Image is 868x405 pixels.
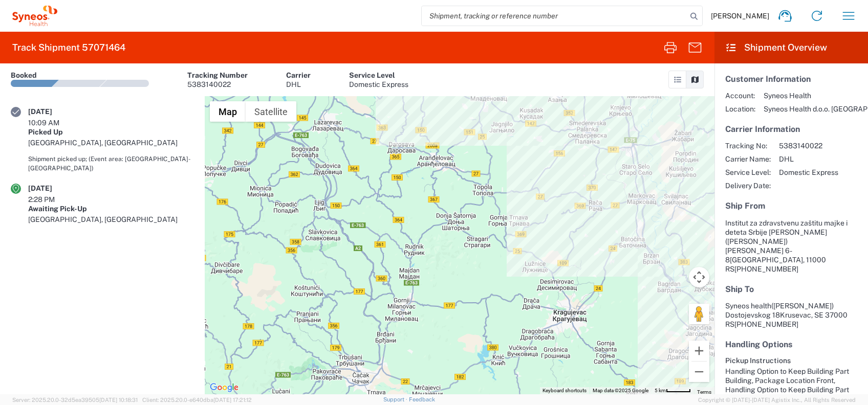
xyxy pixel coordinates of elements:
div: Booked [11,71,37,80]
a: Terms [697,389,711,395]
span: Delivery Date: [725,181,771,190]
span: Syneos health Dostojevskog 18 [725,302,834,319]
button: Map camera controls [689,267,709,287]
span: Client: 2025.20.0-e640dba [142,397,252,403]
address: [GEOGRAPHIC_DATA], 11000 RS [725,218,857,274]
a: Feedback [409,396,435,402]
span: [DATE] 17:21:12 [213,397,252,403]
div: Awaiting Pick-Up [28,204,194,213]
div: [DATE] [28,107,79,116]
div: [GEOGRAPHIC_DATA], [GEOGRAPHIC_DATA] [28,138,194,147]
input: Shipment, tracking or reference number [422,6,687,26]
span: [PERSON_NAME] [711,11,769,20]
div: Picked Up [28,127,194,137]
a: Open this area in Google Maps (opens a new window) [207,381,241,394]
span: [PHONE_NUMBER] [734,320,798,328]
span: Institut za zdravstvenu zaštitu majke i deteta Srbije [PERSON_NAME] [725,219,848,236]
div: 10:09 AM [28,118,79,127]
h5: Handling Options [725,340,857,349]
button: Show satellite imagery [246,101,296,122]
span: DHL [779,154,838,164]
div: Domestic Express [349,80,408,89]
button: Show street map [210,101,246,122]
div: 2:28 PM [28,195,79,204]
span: ([PERSON_NAME]) [725,237,788,245]
div: 5383140022 [187,80,248,89]
div: Shipment picked up; (Event area: [GEOGRAPHIC_DATA]-[GEOGRAPHIC_DATA]) [28,154,194,173]
span: [PHONE_NUMBER] [734,265,798,273]
button: Keyboard shortcuts [542,387,587,394]
span: Carrier Name: [725,154,771,164]
span: Tracking No: [725,141,771,150]
span: Copyright © [DATE]-[DATE] Agistix Inc., All Rights Reserved [698,395,856,404]
header: Shipment Overview [714,32,868,63]
span: Location: [725,104,755,114]
h6: Pickup Instructions [725,356,857,365]
div: [GEOGRAPHIC_DATA], [GEOGRAPHIC_DATA] [28,215,194,224]
span: Server: 2025.20.0-32d5ea39505 [12,397,138,403]
button: Zoom in [689,341,709,361]
div: Tracking Number [187,71,248,80]
span: Account: [725,91,755,100]
div: Handling Option to Keep Building Part Building, Package Location Front, Handling Option to Keep B... [725,367,857,403]
span: 5 km [655,388,666,393]
span: [DATE] 10:18:31 [99,397,138,403]
a: Support [383,396,409,402]
h5: Customer Information [725,74,857,84]
button: Map Scale: 5 km per 45 pixels [652,387,694,394]
address: Krusevac, SE 37000 RS [725,301,857,329]
span: 5383140022 [779,141,838,150]
span: Map data ©2025 Google [593,388,648,393]
h5: Carrier Information [725,124,857,134]
h2: Track Shipment 57071464 [12,41,125,54]
span: Service Level: [725,168,771,177]
h5: Ship To [725,284,857,294]
div: [DATE] [28,184,79,193]
button: Drag Pegman onto the map to open Street View [689,304,709,324]
span: Domestic Express [779,168,838,177]
span: ([PERSON_NAME]) [771,302,834,310]
h5: Ship From [725,201,857,211]
button: Zoom out [689,362,709,382]
div: Carrier [286,71,311,80]
span: [PERSON_NAME] 6-8 [725,246,792,264]
img: Google [207,381,241,394]
div: DHL [286,80,311,89]
div: Service Level [349,71,408,80]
